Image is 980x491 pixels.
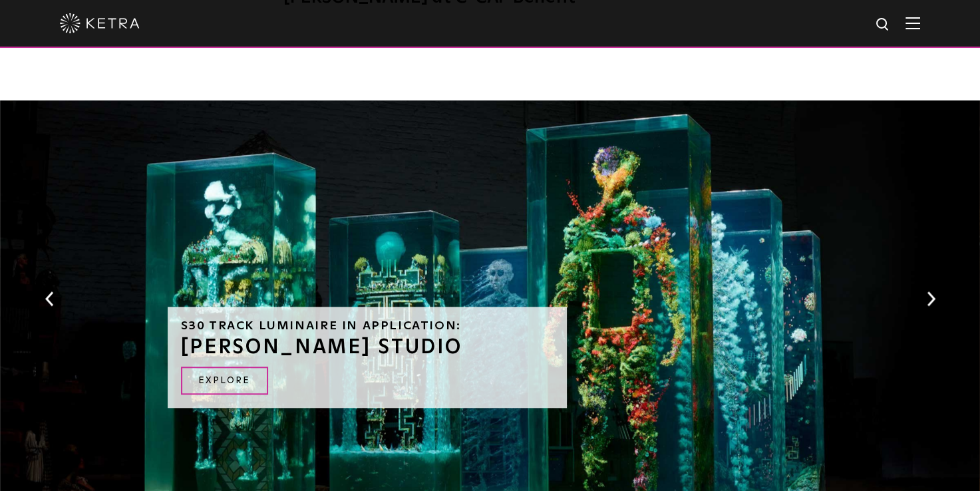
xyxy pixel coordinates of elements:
img: ketra-logo-2019-white [60,13,140,33]
button: Previous [43,290,56,307]
h3: [PERSON_NAME] STUDIO [181,337,554,357]
img: search icon [875,17,892,33]
img: Hamburger%20Nav.svg [905,17,920,29]
button: Next [924,290,937,307]
h6: S30 Track Luminaire in Application: [181,320,554,332]
a: EXPLORE [181,367,268,395]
